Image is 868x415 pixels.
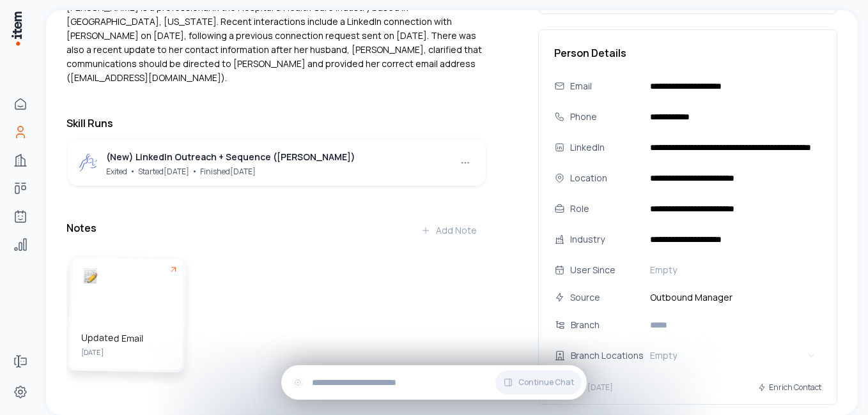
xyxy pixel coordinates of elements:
button: Add Note [410,218,487,243]
div: Location [570,171,640,185]
span: • [130,165,136,177]
div: Email [570,79,640,93]
span: Started [DATE] [138,166,189,177]
span: Outbound Manager [645,290,821,305]
div: Continue Chat [281,365,587,400]
a: People [8,119,33,145]
span: • [192,165,198,177]
button: Enrich Contact [757,376,821,399]
div: Branch [571,318,653,332]
div: Role [570,202,640,216]
div: (New) LinkedIn Outreach + Sequence ([PERSON_NAME]) [106,150,355,164]
h3: Notes [66,220,97,236]
a: Analytics [8,232,33,257]
h3: Person Details [554,45,821,61]
button: Continue Chat [495,370,582,395]
span: Finished [DATE] [200,166,256,177]
img: Item Brain Logo [10,10,23,47]
div: LinkedIn [570,140,640,155]
div: Industry [570,232,640,246]
div: Source [570,290,640,305]
span: Exited [106,166,127,177]
button: Empty [645,260,821,280]
a: Forms [8,349,33,374]
a: Agents [8,204,33,229]
div: [PERSON_NAME] is a professional in the Hospital & Health Care industry based in [GEOGRAPHIC_DATA]... [66,1,487,85]
div: Phone [570,110,640,124]
h5: Updated Email [81,331,172,345]
a: Deals [8,176,33,201]
a: Companies [8,147,33,173]
a: Settings [8,379,33,405]
div: Branch Locations [571,349,653,363]
span: Continue Chat [518,377,574,388]
a: Home [8,91,33,117]
h3: Skill Runs [66,116,487,131]
img: memo [82,268,98,283]
span: [DATE] [81,347,172,359]
span: Empty [650,264,677,276]
img: outbound [78,153,98,173]
div: Add Note [421,224,477,237]
div: User Since [570,263,640,277]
